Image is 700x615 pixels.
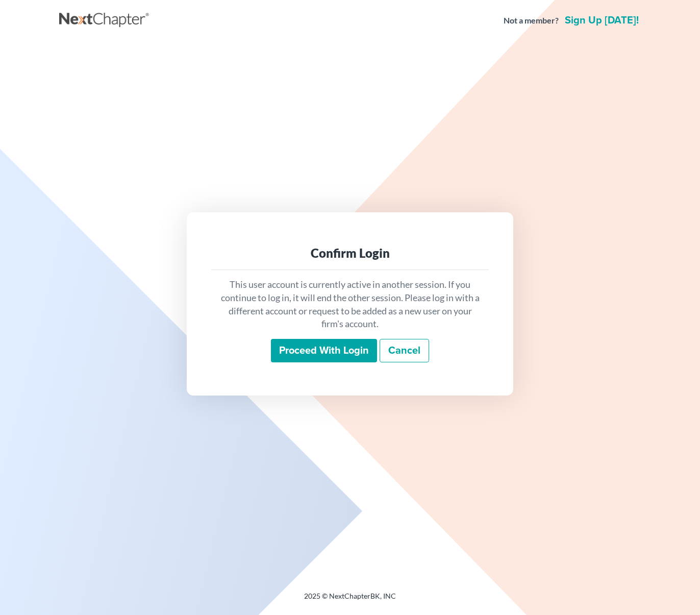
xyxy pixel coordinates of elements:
div: Confirm Login [219,245,481,261]
input: Proceed with login [271,339,377,362]
div: 2025 © NextChapterBK, INC [59,591,641,609]
strong: Not a member? [504,15,559,27]
a: Sign up [DATE]! [563,15,641,26]
a: Cancel [380,339,429,362]
p: This user account is currently active in another session. If you continue to log in, it will end ... [219,278,481,331]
